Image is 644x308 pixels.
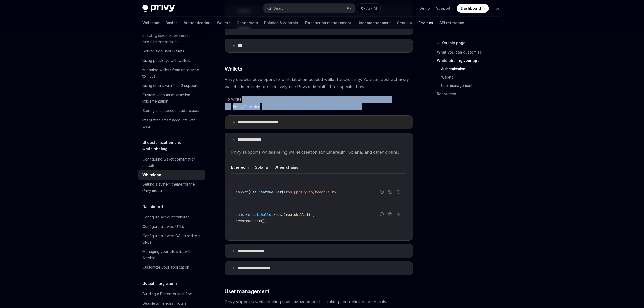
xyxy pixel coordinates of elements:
[142,108,199,114] div: Storing smart account addresses
[493,4,502,13] button: Toggle dark mode
[142,32,202,45] div: Enabling users or servers to execute transactions
[264,4,355,13] button: Search...⌘K
[366,6,377,11] span: Ask AI
[142,92,202,104] div: Custom account abstraction implementation
[142,233,202,245] div: Configure allowed OAuth redirect URLs
[138,115,205,131] a: Integrating smart accounts with wagmi
[142,181,202,194] div: Setting a system theme for the Privy modal
[309,212,315,217] span: ();
[138,180,205,195] a: Setting a system theme for the Privy modal
[236,218,261,223] span: createWallet
[138,56,205,65] a: Using passkeys with wallets
[236,190,248,194] span: import
[138,31,205,46] a: Enabling users or servers to execute transactions
[346,6,352,10] span: ⌘ K
[387,211,393,218] button: Copy the contents from the code block
[441,73,506,81] a: Wallets
[357,17,391,29] a: User management
[255,161,268,173] button: Solana
[142,17,159,29] a: Welcome
[231,161,249,173] button: Ethereum
[261,218,267,223] span: ();
[142,48,184,54] div: Server-side user wallets
[436,6,450,11] a: Support
[236,212,246,217] span: const
[142,300,186,306] div: Seamless Telegram login
[138,46,205,56] a: Server-side user wallets
[142,248,202,261] div: Managing your allow list with Airtable
[378,211,385,218] button: Report incorrect code
[225,76,413,90] span: Privy enables developers to whitelabel embedded wallet functionality. You can abstract away walle...
[142,204,163,210] h5: Dashboard
[442,40,466,46] span: On this page
[292,190,338,194] span: '@privy-io/react-auth'
[441,65,506,73] a: Authentication
[138,155,205,170] a: Configuring wallet confirmation modals
[439,17,464,29] a: API reference
[225,96,413,110] span: To whitelabel embedded wallets, you can configure this globally across your app in the config, or...
[138,212,205,222] a: Configure account transfer
[277,212,309,217] span: useCreateWallet
[273,5,288,11] div: Search...
[248,190,250,194] span: {
[142,280,178,287] h5: Social integrations
[397,17,412,29] a: Security
[138,90,205,106] a: Custom account abstraction implementation
[142,172,162,178] div: Whitelabel
[274,161,298,173] button: Other chains
[437,90,506,98] a: Resources
[142,139,205,152] h5: UI customization and whitelabeling
[225,298,413,305] span: Privy supports whitelabeling user management for linking and unlinking accounts.
[142,223,184,230] div: Configure allowed URLs
[248,212,273,217] span: createWallet
[184,17,211,29] a: Authentication
[246,212,248,217] span: {
[395,188,402,195] button: Ask AI
[395,211,402,218] button: Ask AI
[138,81,205,90] a: Using chains with Tier 2 support
[142,214,189,220] div: Configure account transfer
[284,190,292,194] span: from
[437,56,506,65] a: Whitelabeling your app
[264,17,298,29] a: Policies & controls
[142,117,202,129] div: Integrating smart accounts with wagmi
[282,190,284,194] span: }
[275,212,277,217] span: =
[304,17,351,29] a: Transaction management
[142,264,189,270] div: Customize your application
[138,222,205,231] a: Configure allowed URLs
[142,156,202,169] div: Configuring wallet confirmation modals
[419,6,430,11] a: Demo
[457,4,489,13] a: Dashboard
[142,82,198,89] div: Using chains with Tier 2 support
[357,4,380,13] button: Ask AI
[231,149,406,156] span: Privy supports whitelabeling wallet creation for Ethereum, Solana, and other chains.
[441,81,506,90] a: User management
[250,190,282,194] span: useCreateWallet
[225,133,413,241] details: **** **** *****Privy supports whitelabeling wallet creation for Ethereum, Solana, and other chain...
[165,17,177,29] a: Basics
[138,289,205,299] a: Building a Farcaster Mini App
[138,299,205,308] a: Seamless Telegram login
[273,212,275,217] span: }
[378,188,385,195] button: Report incorrect code
[142,5,175,12] img: dark logo
[461,6,481,11] span: Dashboard
[138,247,205,263] a: Managing your allow list with Airtable
[437,48,506,56] a: What you can customize
[138,231,205,247] a: Configure allowed OAuth redirect URLs
[142,67,202,79] div: Migrating wallets from on-device to TEEs
[237,17,258,29] a: Connectors
[138,106,205,115] a: Storing smart account addresses
[138,263,205,272] a: Customize your application
[338,190,340,194] span: ;
[231,104,262,110] code: PrivyProvider
[142,291,192,297] div: Building a Farcaster Mini App
[142,57,190,64] div: Using passkeys with wallets
[418,17,433,29] a: Recipes
[217,17,230,29] a: Wallets
[138,65,205,81] a: Migrating wallets from on-device to TEEs
[138,170,205,180] a: Whitelabel
[225,65,242,73] span: Wallets
[225,288,269,295] span: User management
